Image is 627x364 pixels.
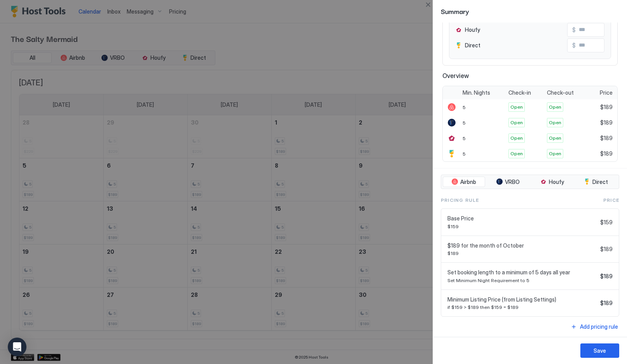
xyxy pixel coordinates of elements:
span: $159 [600,219,613,226]
span: Open [549,119,561,126]
span: Minimum Listing Price (from Listing Settings) [447,296,597,303]
span: 5 [463,135,466,141]
span: Open [510,104,523,111]
div: Add pricing rule [580,322,618,331]
span: Set booking length to a minimum of 5 days all year [447,269,597,276]
span: Open [549,104,561,111]
button: Add pricing rule [569,321,619,332]
button: Direct [575,177,617,187]
span: VRBO [505,179,520,185]
span: Overview [442,72,618,80]
span: if $159 > $189 then $159 = $189 [447,304,597,310]
span: 5 [463,120,466,126]
span: $189 for the month of October [447,242,597,249]
span: Min. Nights [463,89,490,96]
span: Set Minimum Night Requirement to 5 [447,277,597,283]
span: $ [572,42,576,49]
span: Open [549,135,561,142]
button: Houfy [531,177,573,187]
span: $189 [600,246,613,253]
span: $189 [447,250,597,256]
span: $189 [600,119,613,126]
span: $189 [600,135,613,142]
span: Check-in [508,89,531,96]
span: $189 [600,273,613,280]
span: Summary [441,6,619,16]
div: tab-group [441,175,619,189]
span: $189 [600,104,613,111]
div: Save [594,347,606,355]
span: Direct [465,42,480,49]
span: Open [549,150,561,157]
span: Open [510,150,523,157]
span: 5 [463,104,466,110]
button: Airbnb [443,177,485,187]
span: Open [510,135,523,142]
span: $159 [447,224,597,229]
span: Houfy [465,26,480,33]
span: Price [603,197,619,204]
span: $ [572,26,576,33]
span: Open [510,119,523,126]
span: Pricing Rule [441,197,479,204]
span: Airbnb [460,179,476,185]
span: Price [600,89,613,96]
div: Open Intercom Messenger [8,338,26,356]
button: Save [580,343,619,358]
span: Direct [592,179,608,185]
span: Base Price [447,215,597,222]
span: 5 [463,151,466,157]
span: $189 [600,300,613,307]
button: VRBO [487,177,529,187]
span: Check-out [547,89,574,96]
span: Houfy [549,179,564,185]
span: $189 [600,150,613,157]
